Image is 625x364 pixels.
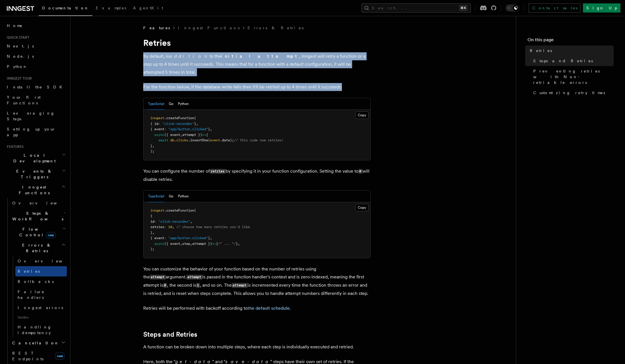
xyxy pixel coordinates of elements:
[15,313,67,322] span: Guides
[172,225,174,229] span: ,
[18,279,54,284] span: Rollbacks
[133,6,163,10] span: AgentKit
[176,138,188,142] span: clicks
[7,127,56,137] span: Setting up your app
[5,108,67,124] a: Leveraging Steps
[150,149,154,153] span: );
[221,53,299,59] strong: initial attempt
[15,266,67,276] a: Retries
[530,48,552,53] span: Retries
[130,2,167,15] a: AgentKit
[143,304,371,312] p: Retries will be performed with backoff according to .
[92,2,130,15] a: Examples
[152,144,154,148] span: ,
[178,25,240,31] a: Inngest Functions
[531,66,614,88] a: Preventing retries with Non-retriable errors
[164,236,166,240] span: :
[5,20,67,31] a: Home
[164,133,180,137] span: ({ event
[143,52,371,76] p: By default, in to the , Inngest will retry a function or a step up to 4 times until it succeeds. ...
[234,138,284,142] span: // this code now retries!
[5,168,62,180] span: Events & Triggers
[154,242,164,246] span: async
[236,242,238,246] span: }
[194,208,196,212] span: (
[5,92,67,108] a: Your first Functions
[7,64,28,69] span: Python
[7,44,34,48] span: Next.js
[154,220,156,224] span: :
[150,127,164,131] span: { event
[190,242,192,246] span: ,
[42,6,89,10] span: Documentation
[208,236,210,240] span: }
[7,85,66,89] span: Install the SDK
[143,25,170,31] span: Features
[18,305,63,310] span: Inngest errors
[143,38,371,48] h1: Retries
[533,68,614,85] span: Preventing retries with Non-retriable errors
[190,220,192,224] span: ,
[5,124,67,140] a: Setting up your app
[15,276,67,287] a: Rollbacks
[5,61,67,72] a: Python
[531,88,614,98] a: Customizing retry times
[208,127,210,131] span: }
[192,242,212,246] span: attempt })
[164,208,194,212] span: .createFunction
[248,305,290,311] a: the default schedule
[158,138,168,142] span: await
[18,259,76,263] span: Overview
[10,338,67,348] button: Cancellation
[158,122,160,126] span: :
[150,236,164,240] span: { event
[162,122,194,126] span: "click-recorder"
[164,116,194,120] span: .createFunction
[15,303,67,313] a: Inngest errors
[210,138,220,142] span: event
[5,82,67,92] a: Install the SDK
[5,166,67,182] button: Events & Triggers
[248,25,304,31] a: Errors & Retries
[169,53,209,59] em: addition
[164,225,166,229] span: :
[15,322,67,338] a: Handling idempotency
[210,236,212,240] span: ,
[164,127,166,131] span: :
[5,76,32,81] span: Inngest tour
[143,343,371,351] p: A function can be broken down into multiple steps, where each step is individually executed and r...
[143,167,371,183] p: You can configure the number of by specifying it in your function configuration. Setting the valu...
[150,122,158,126] span: { id
[529,3,581,13] a: Contact sales
[5,35,29,40] span: Quick start
[143,83,371,91] p: For the function below, if the database write fails then it'll be retried up to 4 times until it ...
[178,98,189,110] button: Python
[10,224,67,240] button: Flow Controlnew
[10,256,67,338] div: Errors & Retries
[196,122,198,126] span: ,
[533,90,605,96] span: Customizing retry times
[18,325,52,335] span: Handling idempotency
[7,54,34,59] span: Node.js
[148,98,164,110] button: TypeScript
[168,236,208,240] span: "app/button.clicked"
[194,122,196,126] span: }
[10,242,62,254] span: Errors & Retries
[5,152,62,164] span: Local Development
[362,3,471,13] button: Search...⌘K
[55,353,65,359] span: new
[232,283,248,288] code: attempt
[96,6,126,10] span: Examples
[186,275,202,280] code: attempt
[176,225,250,229] span: // choose how many retries you'd like
[150,231,152,235] span: }
[150,144,152,148] span: }
[163,283,167,288] code: 0
[169,98,173,110] button: Go
[459,5,467,11] kbd: ⌘K
[170,138,174,142] span: db
[531,56,614,66] a: Steps and Retries
[7,23,23,28] span: Home
[355,204,369,211] button: Copy
[506,5,519,11] button: Toggle dark mode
